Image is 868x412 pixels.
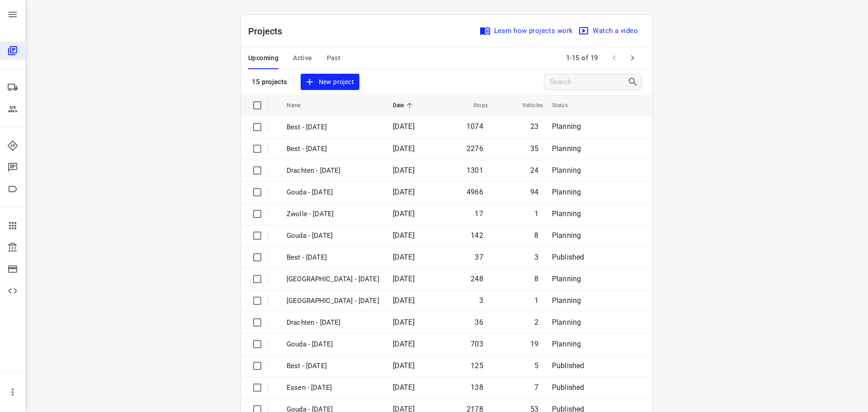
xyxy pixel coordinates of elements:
[393,296,415,305] span: [DATE]
[552,144,581,153] span: Planning
[510,100,543,111] span: Vehicles
[627,76,641,87] div: Search
[552,383,585,392] span: Published
[552,340,581,348] span: Planning
[534,253,538,261] span: 3
[287,231,379,241] p: Gouda - Friday
[393,209,415,218] span: [DATE]
[393,361,415,370] span: [DATE]
[248,52,278,64] span: Upcoming
[306,76,354,88] span: New project
[534,361,538,370] span: 5
[552,275,581,283] span: Planning
[552,253,585,261] span: Published
[287,296,379,306] p: Antwerpen - Thursday
[301,74,359,90] button: New project
[471,231,483,240] span: 142
[534,209,538,218] span: 1
[287,317,379,328] p: Drachten - Thursday
[327,52,341,64] span: Past
[534,231,538,240] span: 8
[475,209,483,218] span: 17
[467,122,483,131] span: 1074
[287,187,379,198] p: Gouda - Monday
[475,253,483,261] span: 37
[287,252,379,263] p: Best - Friday
[467,166,483,175] span: 1301
[550,75,627,89] input: Search projects
[534,296,538,305] span: 1
[467,188,483,196] span: 4966
[552,122,581,131] span: Planning
[393,275,415,283] span: [DATE]
[534,275,538,283] span: 8
[475,318,483,327] span: 36
[462,100,488,111] span: Stops
[393,144,415,153] span: [DATE]
[393,122,415,131] span: [DATE]
[562,48,602,68] span: 1-15 of 19
[605,49,623,67] span: Previous Page
[393,383,415,392] span: [DATE]
[393,231,415,240] span: [DATE]
[534,318,538,327] span: 2
[287,339,379,350] p: Gouda - Thursday
[467,144,483,153] span: 2276
[393,340,415,348] span: [DATE]
[287,166,379,176] p: Drachten - Monday
[287,122,379,133] p: Best - Wednesday
[552,166,581,175] span: Planning
[293,52,312,64] span: Active
[252,78,288,86] p: 15 projects
[471,275,483,283] span: 248
[393,166,415,175] span: [DATE]
[393,188,415,196] span: [DATE]
[393,100,416,111] span: Date
[530,122,538,131] span: 23
[471,340,483,348] span: 703
[530,340,538,348] span: 19
[287,383,379,393] p: Essen - Wednesday
[287,144,379,154] p: Best - Monday
[552,231,581,240] span: Planning
[530,144,538,153] span: 35
[530,166,538,175] span: 24
[552,209,581,218] span: Planning
[471,383,483,392] span: 138
[552,318,581,327] span: Planning
[623,49,642,67] span: Next Page
[471,361,483,370] span: 125
[552,188,581,196] span: Planning
[287,209,379,219] p: Zwolle - Friday
[393,318,415,327] span: [DATE]
[287,100,313,111] span: Name
[479,296,483,305] span: 3
[248,24,290,38] p: Projects
[552,100,580,111] span: Status
[287,274,379,284] p: Zwolle - Thursday
[552,296,581,305] span: Planning
[530,188,538,196] span: 94
[393,253,415,261] span: [DATE]
[534,383,538,392] span: 7
[552,361,585,370] span: Published
[287,361,379,371] p: Best - Thursday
